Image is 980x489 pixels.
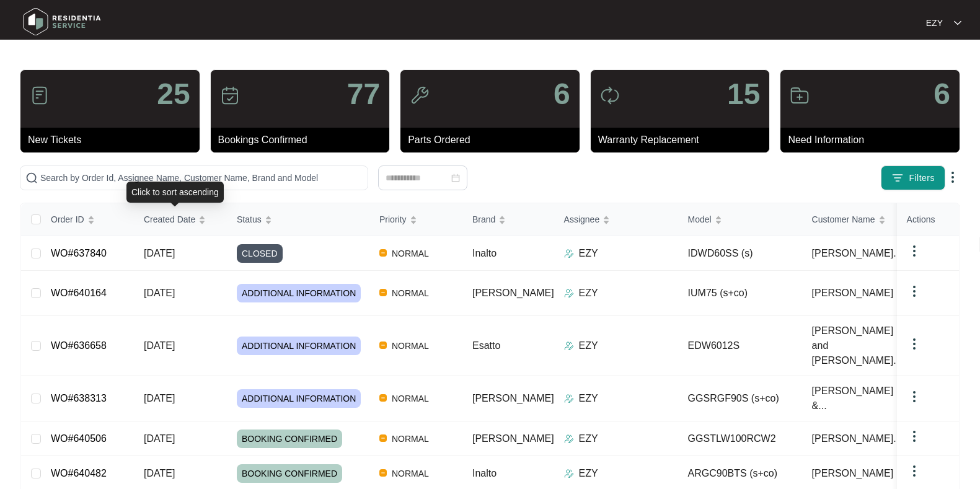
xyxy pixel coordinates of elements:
p: New Tickets [28,133,200,148]
p: Parts Ordered [408,133,580,148]
a: WO#637840 [51,248,107,258]
img: Assigner Icon [564,434,574,444]
div: Click to sort ascending [126,182,224,203]
td: GGSTLW100RCW2 [678,421,802,456]
p: EZY [926,17,943,29]
span: Assignee [564,213,600,226]
span: [PERSON_NAME] [472,288,554,298]
th: Order ID [41,203,134,236]
img: Vercel Logo [379,394,387,402]
span: NORMAL [387,286,434,301]
img: Vercel Logo [379,469,387,477]
img: Vercel Logo [379,289,387,296]
button: filter iconFilters [881,165,945,190]
img: Assigner Icon [564,341,574,351]
a: WO#636658 [51,340,107,351]
span: ADDITIONAL INFORMATION [237,337,361,355]
span: Esatto [472,340,500,351]
img: dropdown arrow [907,389,922,404]
p: 25 [157,79,190,109]
img: dropdown arrow [907,284,922,299]
span: Model [688,213,712,226]
img: icon [220,86,240,105]
p: 6 [554,79,570,109]
a: WO#640164 [51,288,107,298]
img: residentia service logo [19,3,105,40]
p: EZY [579,466,598,481]
img: search-icon [25,172,38,184]
img: icon [790,86,810,105]
img: Assigner Icon [564,394,574,403]
span: [DATE] [144,288,175,298]
span: Status [237,213,262,226]
span: BOOKING CONFIRMED [237,430,342,448]
span: [DATE] [144,340,175,351]
span: [DATE] [144,393,175,403]
img: icon [410,86,430,105]
td: EDW6012S [678,316,802,376]
img: Vercel Logo [379,434,387,442]
img: dropdown arrow [945,170,960,185]
p: Need Information [788,133,960,148]
th: Created Date [134,203,227,236]
span: ADDITIONAL INFORMATION [237,284,361,302]
span: Order ID [51,213,84,226]
span: NORMAL [387,338,434,353]
th: Status [227,203,369,236]
p: Bookings Confirmed [218,133,390,148]
th: Assignee [554,203,678,236]
th: Customer Name [802,203,926,236]
img: dropdown arrow [907,464,922,478]
p: EZY [579,431,598,446]
span: Priority [379,213,407,226]
img: dropdown arrow [907,244,922,258]
span: [DATE] [144,433,175,444]
span: NORMAL [387,391,434,406]
span: Filters [909,172,935,185]
img: icon [30,86,50,105]
img: Assigner Icon [564,288,574,298]
span: [PERSON_NAME] and [PERSON_NAME]... [812,324,910,368]
img: Assigner Icon [564,249,574,258]
span: Brand [472,213,495,226]
p: 6 [934,79,950,109]
span: [PERSON_NAME] &... [812,384,910,413]
a: WO#640506 [51,433,107,444]
p: Warranty Replacement [598,133,770,148]
p: EZY [579,286,598,301]
span: [PERSON_NAME] [812,466,894,481]
p: EZY [579,246,598,261]
th: Priority [369,203,462,236]
img: icon [600,86,620,105]
span: ADDITIONAL INFORMATION [237,389,361,408]
img: filter icon [891,172,904,184]
img: dropdown arrow [907,429,922,444]
img: Vercel Logo [379,249,387,257]
img: dropdown arrow [954,20,961,26]
p: 77 [347,79,380,109]
td: IUM75 (s+co) [678,271,802,316]
span: [DATE] [144,248,175,258]
span: BOOKING CONFIRMED [237,464,342,483]
span: [PERSON_NAME]... [812,246,902,261]
span: CLOSED [237,244,283,263]
span: Inalto [472,468,497,478]
p: EZY [579,391,598,406]
p: EZY [579,338,598,353]
p: 15 [727,79,760,109]
span: Created Date [144,213,195,226]
th: Brand [462,203,554,236]
td: GGSRGF90S (s+co) [678,376,802,421]
span: Customer Name [812,213,875,226]
span: NORMAL [387,466,434,481]
a: WO#638313 [51,393,107,403]
th: Actions [897,203,959,236]
img: Vercel Logo [379,341,387,349]
span: [PERSON_NAME] [472,433,554,444]
span: NORMAL [387,431,434,446]
a: WO#640482 [51,468,107,478]
span: [PERSON_NAME] [812,286,894,301]
span: Inalto [472,248,497,258]
span: [DATE] [144,468,175,478]
span: [PERSON_NAME] [472,393,554,403]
